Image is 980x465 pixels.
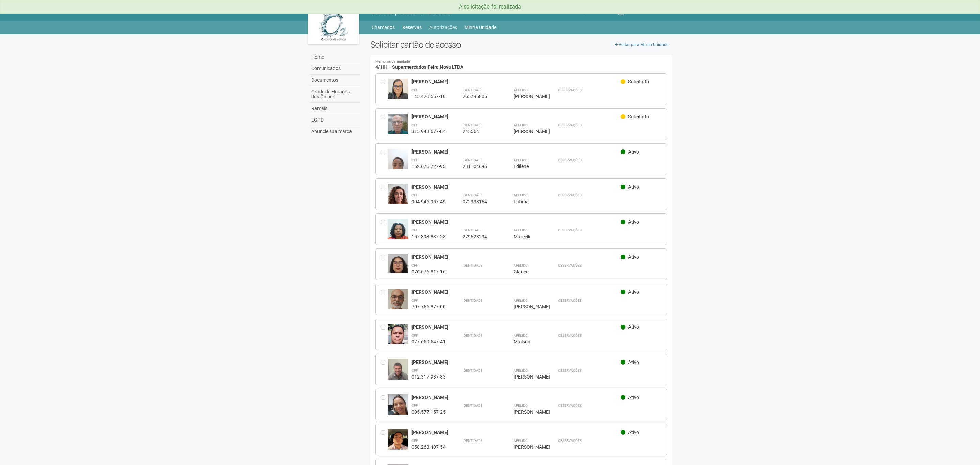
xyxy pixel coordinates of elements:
[388,184,408,211] img: user.jpg
[411,339,446,345] div: 077.659.547-41
[388,219,408,246] img: user.jpg
[411,123,418,127] strong: CPF
[411,374,446,380] div: 012.317.937-83
[310,51,360,63] a: Home
[463,163,497,170] div: 281104695
[558,369,582,372] strong: Observações
[628,359,639,365] span: Ativo
[558,439,582,443] strong: Observações
[514,369,528,372] strong: Apelido
[381,359,388,380] div: Entre em contato com a Aministração para solicitar o cancelamento ou 2a via
[514,123,528,127] strong: Apelido
[381,394,388,415] div: Entre em contato com a Aministração para solicitar o cancelamento ou 2a via
[388,149,408,185] img: user.jpg
[381,149,388,170] div: Entre em contato com a Aministração para solicitar o cancelamento ou 2a via
[381,254,388,275] div: Entre em contato com a Aministração para solicitar o cancelamento ou 2a via
[310,126,360,137] a: Anuncie sua marca
[388,254,408,273] img: user.jpg
[388,324,408,349] img: user.jpg
[411,404,418,407] strong: CPF
[375,60,667,70] h4: 4/101 - Supermercados Feira Nova LTDA
[381,114,388,134] div: Entre em contato com a Aministração para solicitar o cancelamento ou 2a via
[514,128,541,134] div: [PERSON_NAME]
[514,93,541,99] div: [PERSON_NAME]
[411,304,446,310] div: 707.766.877-00
[514,299,528,302] strong: Apelido
[628,149,639,155] span: Ativo
[411,114,621,120] div: [PERSON_NAME]
[411,269,446,275] div: 076.676.817-16
[411,444,446,450] div: 058.263.407-54
[463,158,483,162] strong: Identidade
[411,299,418,302] strong: CPF
[514,439,528,443] strong: Apelido
[381,324,388,345] div: Entre em contato com a Aministração para solicitar o cancelamento ou 2a via
[514,444,541,450] div: [PERSON_NAME]
[388,429,408,452] img: user.jpg
[558,263,582,267] strong: Observações
[411,79,621,85] div: [PERSON_NAME]
[411,429,621,435] div: [PERSON_NAME]
[628,114,649,119] span: Solicitado
[370,39,672,50] h2: Solicitar cartão de acesso
[558,123,582,127] strong: Observações
[558,334,582,337] strong: Observações
[411,149,621,155] div: [PERSON_NAME]
[388,289,408,310] img: user.jpg
[411,324,621,330] div: [PERSON_NAME]
[411,394,621,400] div: [PERSON_NAME]
[381,429,388,450] div: Entre em contato com a Aministração para solicitar o cancelamento ou 2a via
[463,88,483,92] strong: Identidade
[310,63,360,75] a: Comunicados
[388,114,408,143] img: user.jpg
[465,22,496,32] a: Minha Unidade
[628,184,639,190] span: Ativo
[411,234,446,240] div: 157.893.887-28
[411,439,418,443] strong: CPF
[514,158,528,162] strong: Apelido
[411,409,446,415] div: 005.577.157-25
[463,228,483,232] strong: Identidade
[628,430,639,435] span: Ativo
[308,3,359,44] img: logo.jpg
[514,374,541,380] div: [PERSON_NAME]
[463,334,483,337] strong: Identidade
[411,158,418,162] strong: CPF
[411,88,418,92] strong: CPF
[463,299,483,302] strong: Identidade
[411,184,621,190] div: [PERSON_NAME]
[514,304,541,310] div: [PERSON_NAME]
[514,334,528,337] strong: Apelido
[558,88,582,92] strong: Observações
[411,359,621,365] div: [PERSON_NAME]
[411,193,418,197] strong: CPF
[411,254,621,260] div: [PERSON_NAME]
[628,254,639,260] span: Ativo
[411,228,418,232] strong: CPF
[429,22,457,32] a: Autorizações
[463,193,483,197] strong: Identidade
[514,409,541,415] div: [PERSON_NAME]
[558,299,582,302] strong: Observações
[628,79,649,84] span: Solicitado
[381,79,388,99] div: Entre em contato com a Aministração para solicitar o cancelamento ou 2a via
[514,163,541,170] div: Edilene
[463,234,497,240] div: 279628234
[463,128,497,134] div: 245564
[388,359,408,383] img: user.jpg
[628,219,639,225] span: Ativo
[310,103,360,114] a: Ramais
[611,39,672,50] a: Voltar para Minha Unidade
[514,404,528,407] strong: Apelido
[411,263,418,267] strong: CPF
[628,324,639,330] span: Ativo
[514,228,528,232] strong: Apelido
[411,289,621,295] div: [PERSON_NAME]
[381,184,388,205] div: Entre em contato com a Aministração para solicitar o cancelamento ou 2a via
[310,114,360,126] a: LGPD
[514,198,541,205] div: Fatima
[411,163,446,170] div: 152.676.727-93
[558,158,582,162] strong: Observações
[388,394,408,421] img: user.jpg
[628,289,639,295] span: Ativo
